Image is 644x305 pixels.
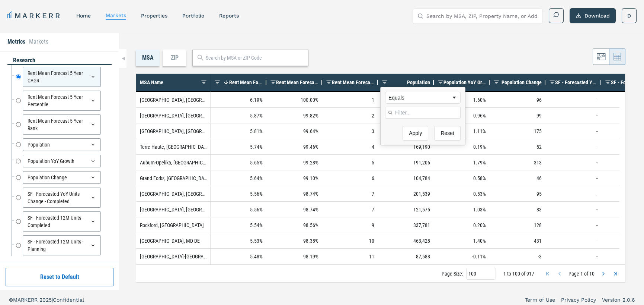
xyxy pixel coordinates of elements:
span: Population YoY Growth [443,79,486,85]
div: Population [23,138,101,151]
div: Rockford, [GEOGRAPHIC_DATA] [136,217,211,233]
span: Rent Mean Forecast 5 Year Percentile [276,79,318,85]
div: Previous Page [557,271,563,277]
button: Apply [403,126,428,141]
div: [GEOGRAPHIC_DATA], [GEOGRAPHIC_DATA] [136,108,211,123]
div: SF - Forecasted YoY Units Change - Completed [23,188,101,208]
div: 5.56% [211,202,266,217]
span: 1 [580,271,583,277]
span: Population Change [502,79,542,85]
span: 2025 | [39,297,53,303]
div: 5.64% [211,170,266,186]
div: 10 [322,233,378,248]
div: [GEOGRAPHIC_DATA], [GEOGRAPHIC_DATA]-WV [136,123,211,139]
div: ZIP [163,50,186,66]
div: 140,174 [378,108,434,123]
div: Rent Mean Forecast 5 Year Percentile [23,91,101,111]
span: to [507,271,511,277]
span: SF - Forecasted YoY Units Change - Completed [555,79,597,85]
a: Privacy Policy [561,296,596,304]
input: Search by MSA, ZIP, Property Name, or Address [426,9,538,23]
div: 128 [490,217,545,233]
div: 1 [322,92,378,107]
span: of [521,271,525,277]
div: Column Filter [380,87,465,145]
span: Confidential [53,297,84,303]
div: Page Size: [442,271,463,277]
div: research [7,56,112,65]
div: [GEOGRAPHIC_DATA], [GEOGRAPHIC_DATA] [136,186,211,201]
div: 6 [322,170,378,186]
span: Rent Mean Forecast 5 Year CAGR [229,79,263,85]
span: 100 [512,271,520,277]
div: 191,206 [378,155,434,170]
span: of [584,271,588,277]
div: 99.28% [266,155,322,170]
div: 99.46% [266,139,322,154]
div: 5.81% [211,123,266,139]
div: Rent Mean Forecast 5 Year Rank [23,114,101,135]
div: 98.74% [266,186,322,201]
div: 5.48% [211,249,266,264]
a: MARKERR [7,10,61,21]
button: D [622,8,637,23]
div: [GEOGRAPHIC_DATA], MD-DE [136,233,211,248]
span: Page [568,271,579,277]
span: D [627,12,631,19]
div: 7 [322,186,378,201]
div: - [545,108,601,123]
div: 1.03% [434,202,490,217]
div: 5.54% [211,217,266,233]
div: Last Page [612,271,618,277]
a: Term of Use [525,296,555,304]
span: 10 [589,271,595,277]
div: 5.65% [211,155,266,170]
div: 98.19% [266,249,322,264]
li: Metrics [7,37,25,46]
div: 90,470 [378,92,434,107]
a: markets [106,12,126,18]
div: Rent Mean Forecast 5 Year CAGR [23,67,101,87]
div: -3 [490,249,545,264]
div: Terre Haute, [GEOGRAPHIC_DATA] [136,139,211,154]
div: 5.53% [211,233,266,248]
button: Reset to Default [6,268,113,286]
div: - [545,139,601,154]
span: MARKERR [13,297,39,303]
div: - [545,155,601,170]
div: - [545,92,601,107]
div: - [545,170,601,186]
div: 0.58% [434,170,490,186]
div: Population YoY Growth [23,155,101,167]
div: 99.10% [266,170,322,186]
div: 98.56% [266,217,322,233]
div: - [545,123,601,139]
span: 1 [503,271,506,277]
div: 175 [490,123,545,139]
div: 463,428 [378,233,434,248]
span: © [9,297,13,303]
button: Reset [434,126,461,141]
div: 100 [468,271,487,277]
div: 431 [490,233,545,248]
div: 313 [490,155,545,170]
div: 121,575 [378,202,434,217]
div: - [545,217,601,233]
div: 0.53% [434,186,490,201]
div: 7 [322,202,378,217]
div: 99.82% [266,108,322,123]
li: Markets [29,37,48,46]
div: 5.56% [211,186,266,201]
div: Next Page [600,271,606,277]
a: properties [141,13,167,19]
a: Version 2.0.6 [602,296,635,304]
div: [GEOGRAPHIC_DATA], [GEOGRAPHIC_DATA] [136,92,211,107]
span: 917 [526,271,534,277]
div: 1.79% [434,155,490,170]
div: 9 [322,217,378,233]
button: Download [570,8,616,23]
div: 46 [490,170,545,186]
div: [GEOGRAPHIC_DATA]-[GEOGRAPHIC_DATA], [GEOGRAPHIC_DATA] [136,249,211,264]
div: Page Size [466,268,496,280]
a: reports [219,13,239,19]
